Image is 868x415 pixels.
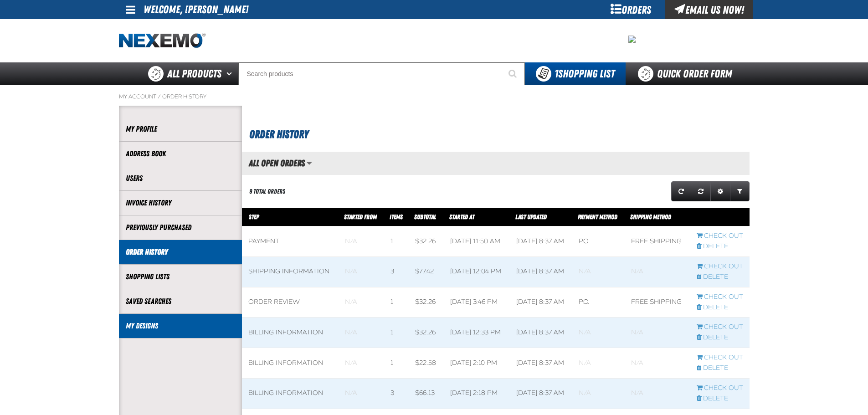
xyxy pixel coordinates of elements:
[510,256,572,287] td: [DATE] 8:37 AM
[625,348,690,379] td: Blank
[384,287,409,318] td: 1
[697,303,743,312] a: Delete checkout started from
[409,256,443,287] td: $77.42
[248,328,333,337] div: Billing Information
[572,287,625,318] td: P.O.
[625,256,690,287] td: Blank
[339,256,384,287] td: Blank
[697,293,743,302] a: Continue checkout started from
[126,272,235,282] a: Shopping Lists
[510,348,572,379] td: [DATE] 8:37 AM
[572,256,625,287] td: Blank
[444,379,510,409] td: [DATE] 2:18 PM
[409,318,443,348] td: $32.26
[126,247,235,257] a: Order History
[339,379,384,409] td: Blank
[730,181,750,201] a: Expand or Collapse Grid Filters
[162,93,206,100] a: Order History
[249,213,259,220] span: Step
[572,379,625,409] td: Blank
[697,333,743,342] a: Delete checkout started from
[248,298,333,307] div: Order Review
[167,66,221,82] span: All Products
[126,124,235,134] a: My Profile
[697,232,743,241] a: Continue checkout started from
[502,62,525,85] button: Start Searching
[697,242,743,251] a: Delete checkout started from
[625,318,690,348] td: Blank
[414,213,436,220] a: Subtotal
[697,262,743,271] a: Continue checkout started from
[697,364,743,373] a: Delete checkout started from
[697,384,743,393] a: Continue checkout started from
[119,93,750,100] nav: Breadcrumbs
[555,67,615,80] span: Shopping List
[344,213,377,220] span: Started From
[238,62,525,85] input: Search
[384,318,409,348] td: 1
[710,181,730,201] a: Expand or Collapse Grid Settings
[339,348,384,379] td: Blank
[572,318,625,348] td: Blank
[119,33,205,49] img: Nexemo logo
[126,222,235,233] a: Previously Purchased
[630,213,671,220] span: Shipping Method
[126,321,235,331] a: My Designs
[223,62,238,85] button: Open All Products pages
[248,267,333,276] div: Shipping Information
[449,213,474,220] a: Started At
[384,348,409,379] td: 1
[510,379,572,409] td: [DATE] 8:37 AM
[510,287,572,318] td: [DATE] 8:37 AM
[444,348,510,379] td: [DATE] 2:10 PM
[625,287,690,318] td: Free Shipping
[525,62,626,85] button: You have 1 Shopping List. Open to view details
[158,93,161,100] span: /
[444,287,510,318] td: [DATE] 3:46 PM
[390,213,403,220] span: Items
[697,354,743,362] a: Continue checkout started from
[444,226,510,257] td: [DATE] 11:50 AM
[384,256,409,287] td: 3
[126,149,235,159] a: Address Book
[628,36,636,43] img: 30f62db305f4ced946dbffb2f45f5249.jpeg
[248,359,333,368] div: Billing Information
[572,348,625,379] td: Blank
[444,256,510,287] td: [DATE] 12:04 PM
[626,62,749,85] a: Quick Order Form
[697,323,743,332] a: Continue checkout started from
[515,213,547,220] a: Last Updated
[249,128,308,141] span: Order History
[339,287,384,318] td: Blank
[126,198,235,208] a: Invoice History
[578,213,617,220] a: Payment Method
[119,33,205,49] a: Home
[409,348,443,379] td: $22.58
[248,237,333,246] div: Payment
[339,318,384,348] td: Blank
[625,226,690,257] td: Free Shipping
[119,93,156,100] a: My Account
[249,187,285,196] div: 9 Total Orders
[242,158,305,168] h2: All Open Orders
[572,226,625,257] td: P.O.
[126,296,235,307] a: Saved Searches
[248,389,333,398] div: Billing Information
[671,181,691,201] a: Refresh grid action
[697,395,743,403] a: Delete checkout started from
[510,226,572,257] td: [DATE] 8:37 AM
[555,67,558,80] strong: 1
[384,379,409,409] td: 3
[697,273,743,282] a: Delete checkout started from
[409,379,443,409] td: $66.13
[306,155,312,171] button: Manage grid views. Current view is All Open Orders
[409,287,443,318] td: $32.26
[409,226,443,257] td: $32.26
[339,226,384,257] td: Blank
[690,208,750,226] th: Row actions
[510,318,572,348] td: [DATE] 8:37 AM
[126,173,235,184] a: Users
